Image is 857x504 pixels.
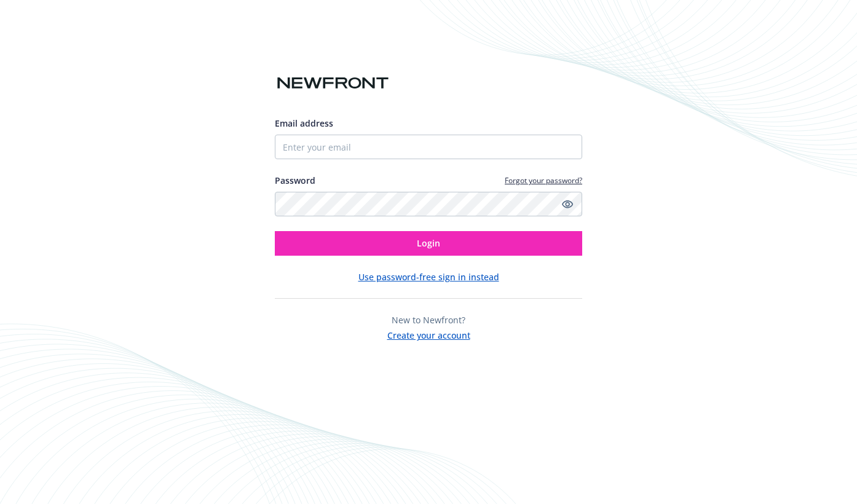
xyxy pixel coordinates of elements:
[275,192,582,216] input: Enter your password
[275,117,333,129] span: Email address
[560,197,575,211] a: Show password
[358,270,499,283] button: Use password-free sign in instead
[387,326,470,342] button: Create your account
[275,135,582,159] input: Enter your email
[505,175,582,186] a: Forgot your password?
[275,73,391,94] img: Newfront logo
[275,174,315,187] label: Password
[392,314,465,326] span: New to Newfront?
[275,231,582,256] button: Login
[417,237,440,249] span: Login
